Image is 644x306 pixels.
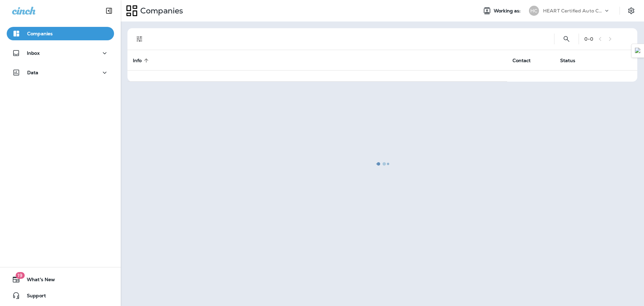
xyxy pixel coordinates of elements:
[529,6,539,16] div: HC
[138,6,183,16] p: Companies
[625,5,637,17] button: Settings
[15,272,24,279] span: 19
[7,66,114,79] button: Data
[20,293,46,301] span: Support
[7,273,114,286] button: 19What's New
[494,8,522,14] span: Working as:
[635,48,641,54] img: Detect Auto
[20,277,55,285] span: What's New
[27,70,39,75] p: Data
[27,31,53,36] p: Companies
[7,46,114,60] button: Inbox
[7,27,114,40] button: Companies
[27,50,40,56] p: Inbox
[543,8,603,13] p: HEART Certified Auto Care
[7,289,114,302] button: Support
[100,4,118,17] button: Collapse Sidebar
